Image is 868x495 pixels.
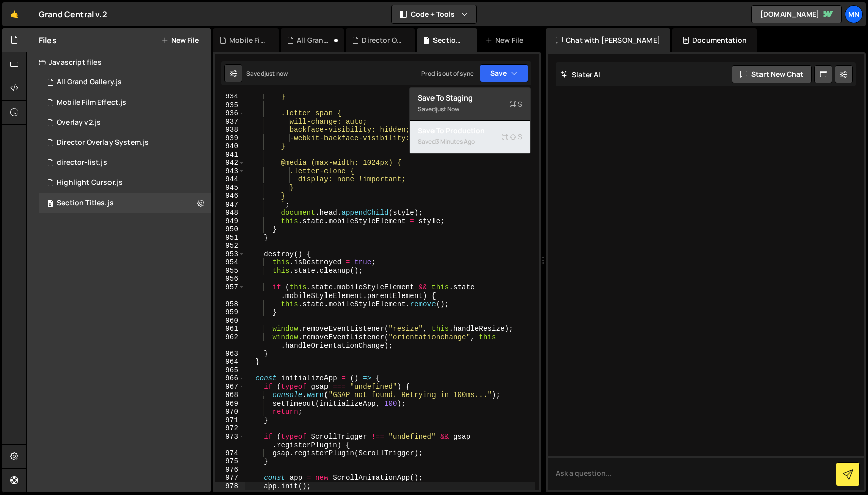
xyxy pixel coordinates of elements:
[362,35,403,45] div: Director Overlay System.js
[215,350,245,358] div: 963
[39,72,211,92] div: 15298/43578.js
[229,35,267,45] div: Mobile Film Effect.js
[215,234,245,242] div: 951
[480,64,528,82] button: Save
[57,98,126,107] div: Mobile Film Effect.js
[215,482,245,491] div: 978
[546,28,670,52] div: Chat with [PERSON_NAME]
[485,35,527,45] div: New File
[215,325,245,333] div: 961
[410,121,530,153] button: Save to ProductionS Saved3 minutes ago
[57,118,101,127] div: Overlay v2.js
[246,69,288,78] div: Saved
[215,101,245,110] div: 935
[215,400,245,408] div: 969
[215,408,245,416] div: 970
[510,99,522,109] span: S
[215,242,245,250] div: 952
[39,193,211,213] div: 15298/40223.js
[39,35,57,46] h2: Files
[418,103,522,115] div: Saved
[672,28,757,52] div: Documentation
[215,109,245,118] div: 936
[215,416,245,425] div: 971
[732,65,812,83] button: Start new chat
[215,457,245,466] div: 975
[215,383,245,391] div: 967
[39,153,211,173] div: 15298/40379.js
[215,267,245,275] div: 955
[57,199,114,208] div: Section Titles.js
[215,374,245,383] div: 966
[39,133,211,153] div: 15298/42891.js
[433,35,465,45] div: Section Titles.js
[215,283,245,300] div: 957
[215,118,245,126] div: 937
[215,217,245,226] div: 949
[57,178,123,187] div: Highlight Cursor.js
[39,113,211,133] div: 15298/45944.js
[751,5,842,23] a: [DOMAIN_NAME]
[2,2,27,26] a: 🤙
[27,52,211,72] div: Javascript files
[215,358,245,366] div: 964
[215,275,245,283] div: 956
[215,184,245,192] div: 945
[215,433,245,449] div: 973
[264,69,288,78] div: just now
[215,258,245,267] div: 954
[215,134,245,143] div: 939
[215,175,245,184] div: 944
[502,132,522,142] span: S
[418,126,522,136] div: Save to Production
[215,209,245,217] div: 948
[39,8,107,20] div: Grand Central v.2
[215,474,245,482] div: 977
[215,466,245,474] div: 976
[215,250,245,259] div: 953
[215,192,245,201] div: 946
[845,5,863,23] a: MN
[57,158,107,167] div: director-list.js
[418,136,522,148] div: Saved
[436,105,459,113] div: just now
[215,167,245,176] div: 943
[418,93,522,103] div: Save to Staging
[39,92,211,113] div: 15298/47702.js
[215,126,245,134] div: 938
[215,159,245,167] div: 942
[39,173,211,193] div: 15298/43117.js
[215,92,245,101] div: 934
[215,151,245,159] div: 941
[57,138,149,147] div: Director Overlay System.js
[410,88,530,121] button: Save to StagingS Savedjust now
[215,317,245,325] div: 960
[215,201,245,209] div: 947
[421,69,474,78] div: Prod is out of sync
[57,78,122,87] div: All Grand Gallery.js
[215,308,245,317] div: 959
[297,35,332,45] div: All Grand Gallery.js
[215,366,245,375] div: 965
[215,424,245,433] div: 972
[436,137,475,146] div: 3 minutes ago
[215,333,245,350] div: 962
[215,449,245,458] div: 974
[215,142,245,151] div: 940
[47,200,53,208] span: 0
[161,36,199,44] button: New File
[561,70,601,79] h2: Slater AI
[215,300,245,309] div: 958
[215,225,245,234] div: 950
[215,391,245,400] div: 968
[392,5,476,23] button: Code + Tools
